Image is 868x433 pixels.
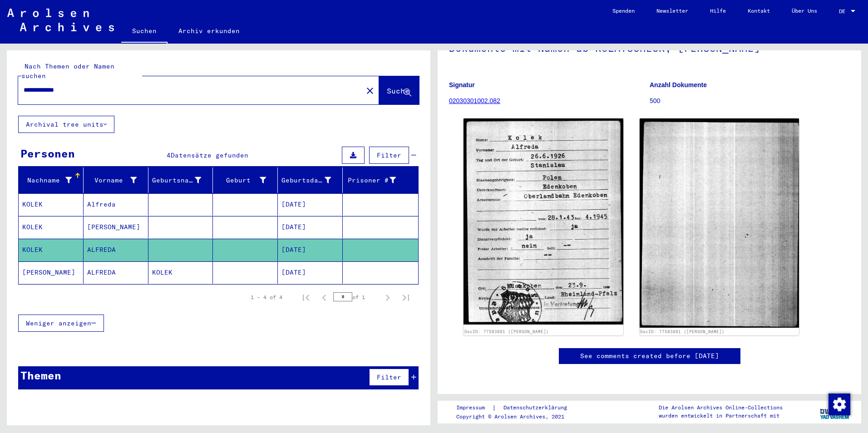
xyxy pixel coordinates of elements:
a: DocID: 77583881 ([PERSON_NAME]) [640,329,725,334]
mat-cell: [DATE] [278,261,343,284]
mat-header-cell: Geburtsname [148,167,213,193]
mat-cell: KOLEK [19,216,84,238]
b: Anzahl Dokumente [650,81,707,89]
mat-cell: ALFREDA [84,239,148,261]
img: Zustimmung ändern [829,394,850,415]
mat-cell: ALFREDA [84,261,148,284]
div: Vorname [87,176,137,185]
div: of 1 [333,293,379,301]
mat-cell: KOLEK [19,239,84,261]
button: Filter [369,369,409,386]
div: Prisoner # [346,173,407,187]
span: Weniger anzeigen [26,319,91,327]
p: Copyright © Arolsen Archives, 2021 [456,413,578,421]
mat-cell: [DATE] [278,239,343,261]
div: Prisoner # [346,176,396,185]
img: yv_logo.png [818,400,852,423]
mat-cell: Alfreda [84,193,148,216]
button: Archival tree units [18,116,114,133]
button: Clear [361,81,379,99]
img: Arolsen_neg.svg [7,9,114,31]
a: Archiv erkunden [168,20,251,42]
p: wurden entwickelt in Partnerschaft mit [659,412,783,420]
button: Previous page [315,288,333,306]
span: Suche [387,86,409,95]
div: | [456,403,578,413]
a: DocID: 77583881 ([PERSON_NAME]) [464,329,549,334]
div: Nachname [22,173,83,187]
div: Vorname [87,173,148,187]
mat-header-cell: Vorname [84,167,148,193]
b: Signatur [449,81,475,89]
mat-header-cell: Geburtsdatum [278,167,343,193]
p: 500 [650,96,850,106]
mat-cell: [PERSON_NAME] [84,216,148,238]
span: DE [839,8,849,15]
mat-cell: KOLEK [148,261,213,284]
button: Suche [379,76,419,104]
div: Geburtsname [152,176,202,185]
a: Datenschutzerklärung [496,403,578,413]
img: 002.jpg [640,118,799,328]
span: Filter [377,151,401,159]
button: Next page [379,288,397,306]
mat-header-cell: Geburt‏ [213,167,278,193]
mat-label: Nach Themen oder Namen suchen [21,62,114,80]
span: Datensätze gefunden [171,151,248,159]
span: 4 [167,151,171,159]
mat-cell: [PERSON_NAME] [19,261,84,284]
div: Themen [20,367,61,384]
button: Weniger anzeigen [18,315,104,332]
div: 1 – 4 of 4 [251,293,282,301]
div: Zustimmung ändern [828,393,850,415]
button: First page [297,288,315,306]
div: Nachname [22,176,72,185]
img: 001.jpg [464,118,623,325]
a: 02030301002.082 [449,97,500,104]
mat-icon: close [365,85,375,96]
div: Geburtsname [152,173,213,187]
mat-cell: KOLEK [19,193,84,216]
a: See comments created before [DATE] [580,351,719,361]
mat-cell: [DATE] [278,216,343,238]
button: Filter [369,147,409,164]
div: Personen [20,145,75,162]
div: Geburtsdatum [281,176,331,185]
button: Last page [397,288,415,306]
mat-header-cell: Nachname [19,167,84,193]
div: Geburt‏ [217,173,277,187]
mat-cell: [DATE] [278,193,343,216]
div: Geburtsdatum [281,173,342,187]
div: Geburt‏ [217,176,266,185]
span: Filter [377,373,401,381]
p: Die Arolsen Archives Online-Collections [659,403,783,412]
a: Impressum [456,403,492,413]
mat-header-cell: Prisoner # [343,167,418,193]
a: Suchen [121,20,168,44]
